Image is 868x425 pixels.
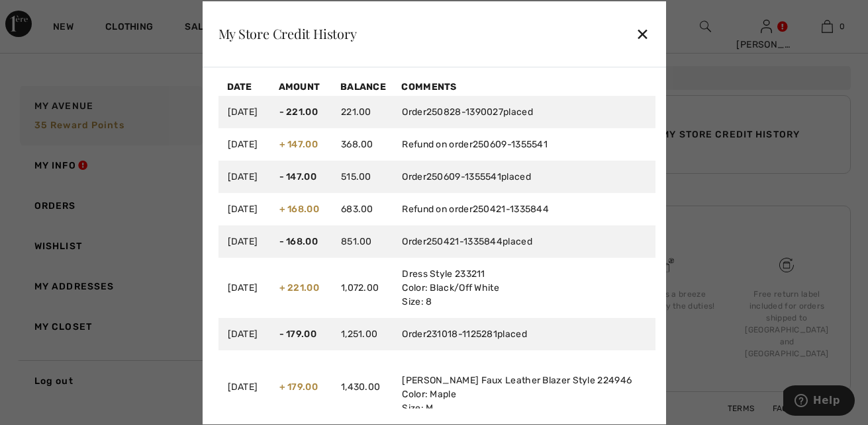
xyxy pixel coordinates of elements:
td: [DATE] [218,225,270,258]
a: 250609-1355541 [426,171,501,182]
a: 250609-1355541 [473,139,548,150]
td: [DATE] [218,161,270,193]
td: [DATE] [218,96,270,128]
span: + 168.00 [279,204,319,215]
a: 250421-1335844 [473,204,549,215]
td: Refund on order [393,128,655,161]
a: 231018-1125281 [426,328,497,340]
span: Help [30,9,57,21]
span: + 147.00 [279,139,318,150]
td: Order placed [393,318,655,350]
td: 221.00 [332,96,393,128]
td: 1,251.00 [332,318,393,350]
td: 683.00 [332,193,393,225]
td: [PERSON_NAME] Faux Leather Blazer Style 224946 Color: Maple Size: M [393,350,655,424]
td: [DATE] [218,350,270,424]
td: [DATE] [218,318,270,350]
td: Order placed [393,161,655,193]
a: 250828-1390027 [426,106,503,118]
td: 1,430.00 [332,350,393,424]
td: [DATE] [218,193,270,225]
div: ✕ [636,20,650,48]
span: - 179.00 [279,328,316,340]
span: - 168.00 [279,236,318,247]
span: - 221.00 [279,106,318,118]
td: Refund on order [393,193,655,225]
td: 851.00 [332,225,393,258]
th: Comments [393,78,655,96]
td: Order placed [393,96,655,128]
td: [DATE] [218,128,270,161]
div: My Store Credit History [218,27,357,40]
td: 1,072.00 [332,258,393,318]
td: 515.00 [332,161,393,193]
td: Dress Style 233211 Color: Black/Off White Size: 8 [393,258,655,318]
span: - 147.00 [279,171,316,182]
th: Balance [332,78,393,96]
td: [DATE] [218,258,270,318]
span: + 221.00 [279,282,319,293]
th: Amount [270,78,332,96]
span: + 179.00 [279,381,318,393]
th: Date [218,78,270,96]
td: 368.00 [332,128,393,161]
td: Order placed [393,225,655,258]
a: 250421-1335844 [426,236,503,247]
